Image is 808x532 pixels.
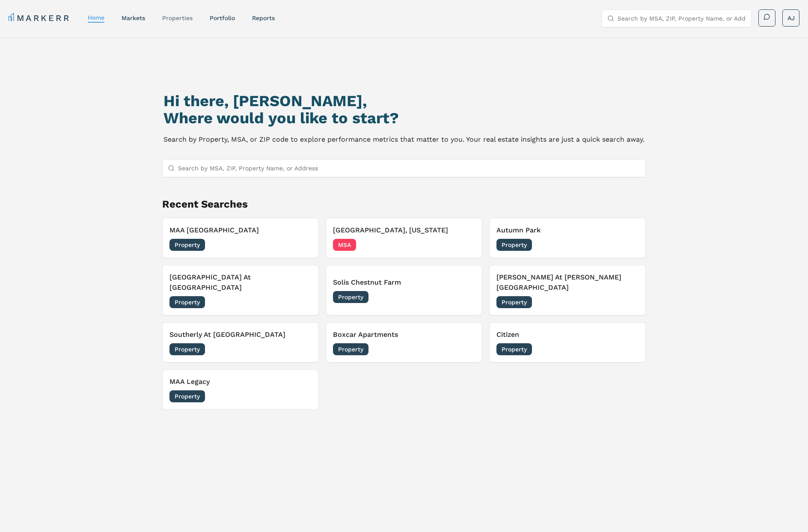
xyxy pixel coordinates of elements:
span: [DATE] [619,241,639,249]
a: MARKERR [9,12,71,24]
span: Property [496,343,532,355]
a: reports [252,15,275,21]
h3: Autumn Park [496,225,639,235]
h2: Where would you like to start? [163,110,645,127]
h3: Southerly At [GEOGRAPHIC_DATA] [169,330,312,340]
a: properties [162,15,193,21]
button: Southerly At [GEOGRAPHIC_DATA]Property[DATE] [162,322,319,363]
button: MAA [GEOGRAPHIC_DATA]Property[DATE] [162,218,319,258]
span: Property [169,296,205,308]
span: [DATE] [456,293,475,301]
h3: Boxcar Apartments [333,330,475,340]
input: Search by MSA, ZIP, Property Name, or Address [618,10,746,27]
span: [DATE] [292,392,312,401]
button: Autumn ParkProperty[DATE] [489,218,646,258]
button: Solis Chestnut FarmProperty[DATE] [326,265,482,315]
p: Search by Property, MSA, or ZIP code to explore performance metrics that matter to you. Your real... [163,134,645,146]
span: [DATE] [456,345,475,354]
span: [DATE] [456,241,475,249]
span: Property [496,239,532,251]
input: Search by MSA, ZIP, Property Name, or Address [178,160,640,177]
span: Property [169,343,205,355]
button: [GEOGRAPHIC_DATA] At [GEOGRAPHIC_DATA]Property[DATE] [162,265,319,315]
h3: Citizen [496,330,639,340]
a: Portfolio [210,15,235,21]
span: [DATE] [292,241,312,249]
h3: Solis Chestnut Farm [333,277,475,288]
h3: MAA Legacy [169,377,312,387]
button: [PERSON_NAME] At [PERSON_NAME][GEOGRAPHIC_DATA]Property[DATE] [489,265,646,315]
span: [DATE] [619,298,639,306]
button: CitizenProperty[DATE] [489,322,646,363]
span: AJ [787,14,795,22]
h3: [GEOGRAPHIC_DATA], [US_STATE] [333,225,475,235]
h3: [PERSON_NAME] At [PERSON_NAME][GEOGRAPHIC_DATA] [496,272,639,293]
button: MAA LegacyProperty[DATE] [162,369,319,410]
span: Property [333,291,368,303]
button: [GEOGRAPHIC_DATA], [US_STATE]MSA[DATE] [326,218,482,258]
span: MSA [333,239,356,251]
span: [DATE] [619,345,639,354]
h3: MAA [GEOGRAPHIC_DATA] [169,225,312,235]
span: Property [496,296,532,308]
span: Property [169,390,205,402]
button: Boxcar ApartmentsProperty[DATE] [326,322,482,363]
h1: Hi there, [PERSON_NAME], [163,92,645,110]
a: home [88,14,104,21]
h2: Recent Searches [162,197,646,211]
span: [DATE] [292,298,312,306]
span: Property [169,239,205,251]
button: AJ [782,9,799,27]
h3: [GEOGRAPHIC_DATA] At [GEOGRAPHIC_DATA] [169,272,312,293]
span: [DATE] [292,345,312,354]
a: markets [122,15,145,21]
span: Property [333,343,368,355]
